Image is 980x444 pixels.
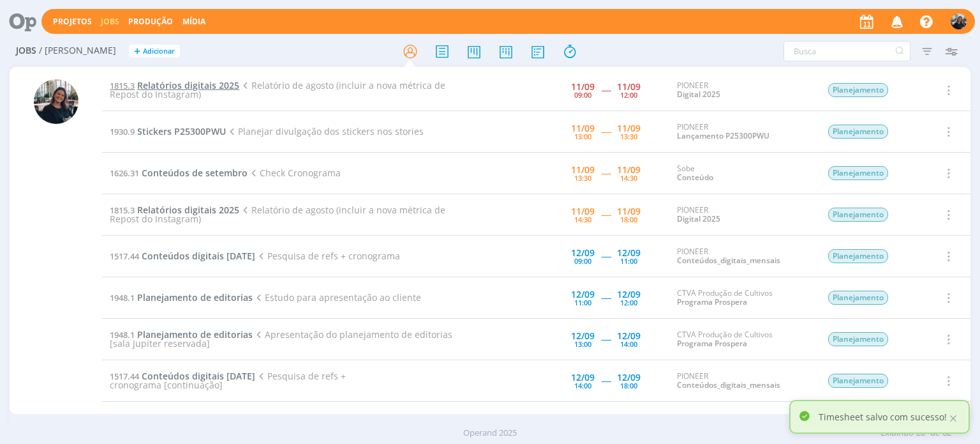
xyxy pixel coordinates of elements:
img: M [34,79,78,124]
div: 18:00 [620,216,637,223]
a: 1815.3Relatórios digitais 2025 [110,79,239,91]
div: 11/09 [617,124,641,133]
span: Relatório de agosto (incluir a nova métrica de Repost do Instagram) [110,204,445,225]
div: PIONEER [677,123,808,141]
a: Jobs [101,16,119,27]
div: 13:00 [574,341,591,348]
span: Conteúdos de setembro [142,167,248,179]
a: Programa Prospera [677,296,747,307]
div: 13:30 [620,133,637,140]
span: + [134,45,140,58]
a: Programa Prospera [677,338,747,349]
span: 1948.1 [110,329,135,341]
div: 12:00 [620,299,637,306]
span: ----- [601,374,611,387]
span: 1517.44 [110,371,139,382]
input: Busca [783,41,910,61]
a: Digital 2025 [677,213,720,224]
span: ----- [601,84,611,96]
span: Stickers P25300PWU [137,125,226,137]
div: 11/09 [571,207,595,216]
span: Apresentação do planejamento de editorias [sala Jupiter reservada] [110,328,452,349]
span: Planejamento [828,332,888,346]
button: M [950,10,967,33]
span: 1930.9 [110,126,135,137]
a: 1517.44Conteúdos digitais [DATE] [110,370,255,382]
a: 1626.31Conteúdos de setembro [110,167,248,179]
span: Planejamento [828,374,888,388]
span: ----- [601,167,611,179]
div: 14:00 [620,341,637,348]
div: 09:00 [574,257,591,264]
span: Conteúdos digitais [DATE] [142,250,255,262]
div: 18:00 [620,382,637,389]
div: CTVA Produção de Cultivos [677,330,808,349]
p: Timesheet salvo com sucesso! [819,410,947,424]
a: Mídia [182,16,205,27]
button: Projetos [49,17,96,27]
span: Relatórios digitais 2025 [137,204,239,216]
div: 12/09 [571,373,595,382]
a: Digital 2025 [677,89,720,100]
span: 1948.1 [110,292,135,303]
span: Planejamento [828,83,888,97]
div: 14:30 [620,174,637,181]
span: Jobs [16,45,36,56]
span: Planejamento de editorias [137,291,253,303]
span: ----- [601,333,611,345]
img: M [951,13,967,29]
div: 11/09 [571,165,595,174]
div: 12/09 [617,373,641,382]
div: 12/09 [617,290,641,299]
button: +Adicionar [129,45,180,58]
div: 09:00 [574,91,591,98]
span: Estudo para apresentação ao cliente [253,291,420,303]
div: 14:00 [574,382,591,389]
button: Mídia [179,17,209,27]
span: Planejamento [828,291,888,305]
div: 11:00 [574,299,591,306]
span: Planejamento [828,125,888,139]
div: 12/09 [571,332,595,341]
div: CTVA Produção de Cultivos [677,289,808,307]
div: Sobe [677,164,808,183]
div: 12/09 [571,249,595,257]
div: 14:30 [574,216,591,223]
div: 11/09 [617,82,641,91]
a: Produção [128,16,173,27]
div: 12:00 [620,91,637,98]
div: 11:00 [620,257,637,264]
div: 11/09 [617,207,641,216]
div: 13:00 [574,133,591,140]
a: Projetos [53,16,92,27]
span: 1815.3 [110,204,135,216]
div: PIONEER [677,81,808,100]
button: Produção [124,17,177,27]
span: / [PERSON_NAME] [39,45,116,56]
span: 1626.31 [110,167,139,179]
a: 1815.3Relatórios digitais 2025 [110,204,239,216]
div: 12/09 [617,249,641,257]
div: 12/09 [617,332,641,341]
span: Relatório de agosto (incluir a nova métrica de Repost do Instagram) [110,79,445,100]
div: 12/09 [571,290,595,299]
span: ----- [601,250,611,262]
div: PIONEER [677,247,808,266]
span: Planejamento [828,208,888,222]
span: 1517.44 [110,250,139,262]
span: ----- [601,291,611,303]
span: ----- [601,208,611,220]
span: Planejamento [828,249,888,263]
a: 1948.1Planejamento de editorias [110,291,253,303]
span: Check Cronograma [248,167,340,179]
a: 1948.1Planejamento de editorias [110,328,253,341]
div: 11/09 [571,124,595,133]
span: ----- [601,125,611,137]
div: 13:30 [574,174,591,181]
span: Pesquisa de refs + cronograma [255,250,399,262]
span: Planejar divulgação dos stickers nos stories [226,125,423,137]
span: Relatórios digitais 2025 [137,79,239,91]
button: Jobs [97,17,123,27]
a: Conteúdos_digitais_mensais [677,255,780,266]
div: 11/09 [571,82,595,91]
